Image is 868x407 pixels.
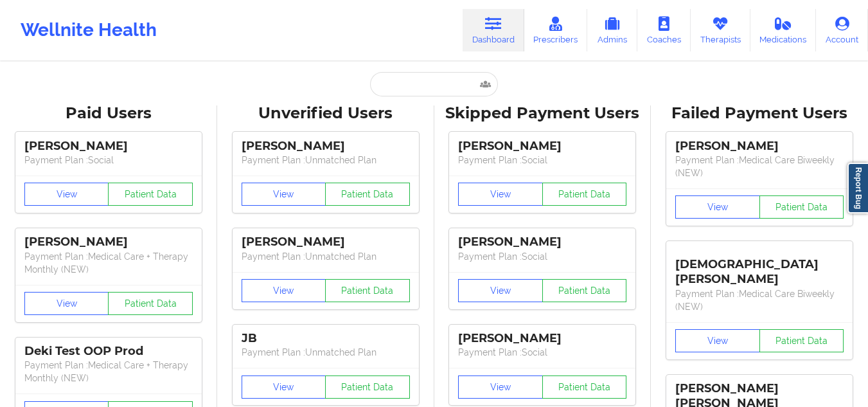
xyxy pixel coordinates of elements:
div: [PERSON_NAME] [458,235,626,249]
a: Coaches [637,9,691,51]
a: Dashboard [463,9,524,51]
div: [PERSON_NAME] [675,139,844,154]
p: Payment Plan : Social [458,346,626,359]
button: View [458,375,543,399]
div: [PERSON_NAME] [242,235,410,249]
button: View [458,279,543,302]
button: Patient Data [542,279,627,302]
p: Payment Plan : Medical Care Biweekly (NEW) [675,154,844,179]
button: Patient Data [542,183,627,206]
button: Patient Data [108,292,193,315]
a: Report Bug [847,163,868,213]
button: Patient Data [325,279,410,302]
button: Patient Data [325,375,410,399]
a: Therapists [691,9,750,51]
a: Account [816,9,868,51]
a: Medications [750,9,817,51]
p: Payment Plan : Unmatched Plan [242,154,410,167]
div: [PERSON_NAME] [242,139,410,154]
div: JB [242,331,410,346]
p: Payment Plan : Social [458,154,626,167]
div: [PERSON_NAME] [24,139,193,154]
button: Patient Data [759,329,844,352]
p: Payment Plan : Medical Care + Therapy Monthly (NEW) [24,359,193,384]
button: View [24,292,109,315]
p: Payment Plan : Social [458,250,626,263]
div: Skipped Payment Users [443,104,642,123]
button: View [24,183,109,206]
button: View [242,375,326,399]
div: Failed Payment Users [660,104,859,123]
button: View [242,279,326,302]
div: [DEMOGRAPHIC_DATA][PERSON_NAME] [675,248,844,287]
div: [PERSON_NAME] [458,139,626,154]
div: [PERSON_NAME] [24,235,193,249]
div: Deki Test OOP Prod [24,344,193,359]
a: Admins [587,9,637,51]
button: Patient Data [325,183,410,206]
p: Payment Plan : Medical Care Biweekly (NEW) [675,287,844,313]
a: Prescribers [524,9,588,51]
button: View [242,183,326,206]
div: Unverified Users [226,104,425,123]
button: View [675,195,760,219]
button: View [458,183,543,206]
button: Patient Data [542,375,627,399]
button: Patient Data [108,183,193,206]
p: Payment Plan : Unmatched Plan [242,346,410,359]
button: Patient Data [759,195,844,219]
p: Payment Plan : Medical Care + Therapy Monthly (NEW) [24,250,193,276]
button: View [675,329,760,352]
p: Payment Plan : Unmatched Plan [242,250,410,263]
div: [PERSON_NAME] [458,331,626,346]
p: Payment Plan : Social [24,154,193,167]
div: Paid Users [9,104,208,123]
